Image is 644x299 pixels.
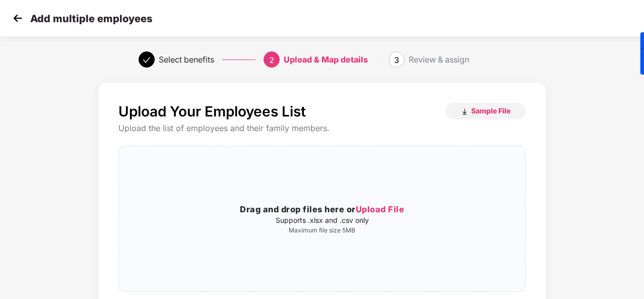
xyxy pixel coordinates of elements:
p: Supports .xlsx and .csv only [119,216,525,224]
div: Upload the list of employees and their family members. [118,123,526,134]
p: Add multiple employees [30,13,152,25]
span: 3 [394,55,399,65]
span: 2 [269,55,274,65]
img: svg+xml;base64,PHN2ZyB4bWxucz0iaHR0cDovL3d3dy53My5vcmcvMjAwMC9zdmciIHdpZHRoPSIzMCIgaGVpZ2h0PSIzMC... [10,11,25,26]
img: download_icon [461,108,469,116]
span: Sample File [471,106,510,115]
p: Upload Your Employees List [118,103,306,120]
h3: Drag and drop files here or [119,203,525,216]
span: Drag and drop files here orUpload FileSupports .xlsx and .csv onlyMaximum file size 5MB [119,146,525,291]
div: Upload & Map details [284,51,368,68]
span: Upload File [356,204,405,214]
div: Review & assign [409,51,469,68]
span: check [143,56,151,64]
button: Sample File [445,103,526,119]
div: Select benefits [159,51,214,68]
p: Maximum file size 5MB [119,226,525,234]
